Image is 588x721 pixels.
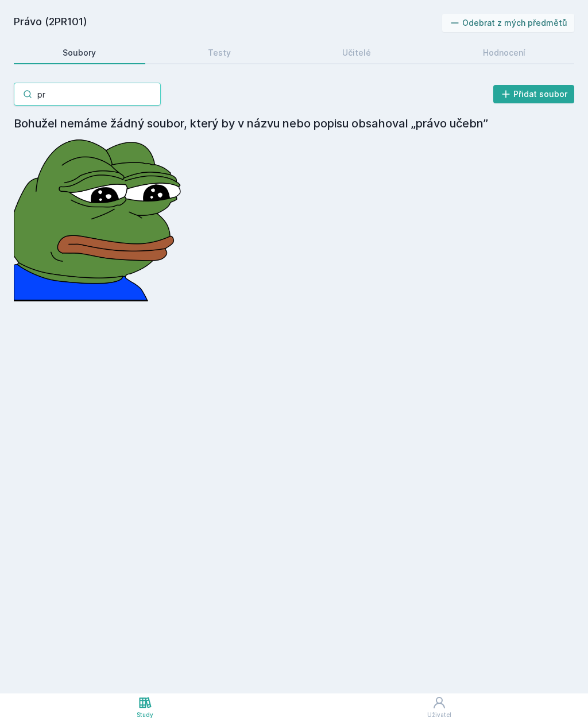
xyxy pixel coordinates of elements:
button: Přidat soubor [493,85,575,103]
input: Hledej soubor [14,83,161,106]
h2: Právo (2PR101) [14,14,442,32]
img: error_picture.png [14,132,186,301]
div: Hodnocení [483,47,525,59]
div: Uživatel [427,711,451,719]
a: Soubory [14,41,145,64]
div: Soubory [63,47,96,59]
h4: Bohužel nemáme žádný soubor, který by v názvu nebo popisu obsahoval „právo učebn” [14,115,574,132]
a: Učitelé [293,41,420,64]
a: Hodnocení [434,41,575,64]
div: Učitelé [342,47,371,59]
div: Testy [208,47,231,59]
button: Odebrat z mých předmětů [442,14,575,32]
div: Study [137,711,153,719]
a: Testy [159,41,280,64]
